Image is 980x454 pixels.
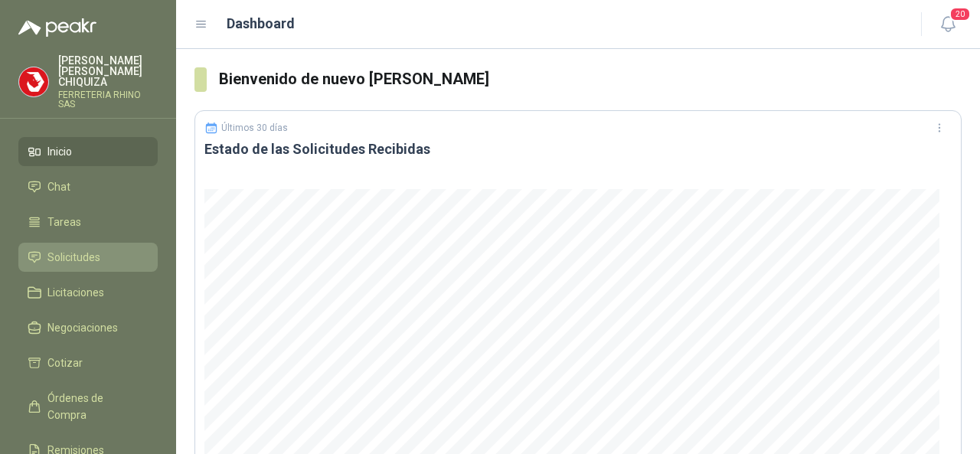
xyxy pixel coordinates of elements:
a: Órdenes de Compra [18,384,158,430]
h3: Bienvenido de nuevo [PERSON_NAME] [219,67,962,91]
a: Licitaciones [18,278,158,307]
h3: Estado de las Solicitudes Recibidas [204,140,952,158]
span: Licitaciones [47,284,104,301]
span: Chat [47,178,70,195]
a: Chat [18,172,158,201]
p: [PERSON_NAME] [PERSON_NAME] CHIQUIZA [58,55,158,87]
span: Solicitudes [47,249,100,266]
p: Últimos 30 días [221,122,288,133]
span: Negociaciones [47,319,118,336]
a: Negociaciones [18,313,158,342]
button: 20 [934,11,962,38]
span: Cotizar [47,354,83,371]
h1: Dashboard [227,13,295,34]
span: Órdenes de Compra [47,390,143,423]
img: Logo peakr [18,18,96,37]
span: 20 [949,7,971,21]
a: Cotizar [18,348,158,377]
a: Solicitudes [18,243,158,272]
span: Tareas [47,214,81,230]
p: FERRETERIA RHINO SAS [58,90,158,109]
a: Inicio [18,137,158,166]
img: Company Logo [19,67,48,96]
a: Tareas [18,207,158,237]
span: Inicio [47,143,72,160]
